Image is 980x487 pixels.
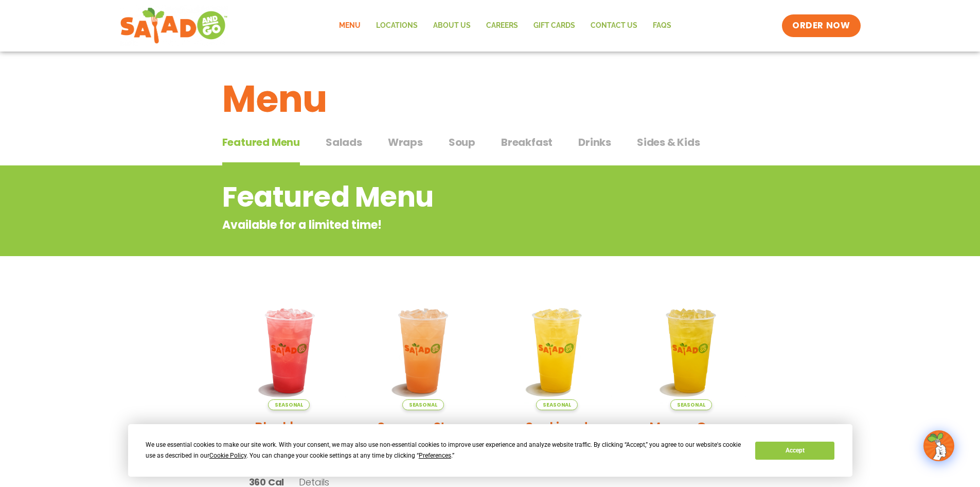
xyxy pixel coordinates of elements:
[222,216,675,233] p: Available for a limited time!
[792,20,850,32] span: ORDER NOW
[583,14,645,38] a: Contact Us
[222,135,300,150] span: Featured Menu
[637,135,700,150] span: Sides & Kids
[755,442,834,460] button: Accept
[326,135,362,150] span: Salads
[425,14,478,38] a: About Us
[670,399,712,410] span: Seasonal
[331,14,679,38] nav: Menu
[268,399,310,410] span: Seasonal
[578,135,611,150] span: Drinks
[498,418,617,454] h2: Sunkissed [PERSON_NAME]
[388,135,423,150] span: Wraps
[402,399,444,410] span: Seasonal
[498,291,617,410] img: Product photo for Sunkissed Yuzu Lemonade
[146,440,743,461] div: We use essential cookies to make our site work. With your consent, we may also use non-essential ...
[128,424,852,477] div: Cookie Consent Prompt
[478,14,526,38] a: Careers
[331,14,368,38] a: Menu
[209,452,246,459] span: Cookie Policy
[120,5,228,46] img: new-SAG-logo-768×292
[632,418,751,454] h2: Mango Grove Lemonade
[222,131,758,166] div: Tabbed content
[230,418,349,472] h2: Blackberry [PERSON_NAME] Lemonade
[501,135,553,150] span: Breakfast
[449,135,475,150] span: Soup
[364,291,483,410] img: Product photo for Summer Stone Fruit Lemonade
[645,14,679,38] a: FAQs
[632,291,751,410] img: Product photo for Mango Grove Lemonade
[526,14,583,38] a: GIFT CARDS
[419,452,451,459] span: Preferences
[222,71,758,127] h1: Menu
[364,418,483,454] h2: Summer Stone Fruit Lemonade
[536,399,578,410] span: Seasonal
[368,14,425,38] a: Locations
[924,431,953,460] img: wpChatIcon
[782,14,860,37] a: ORDER NOW
[222,176,675,218] h2: Featured Menu
[230,291,349,410] img: Product photo for Blackberry Bramble Lemonade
